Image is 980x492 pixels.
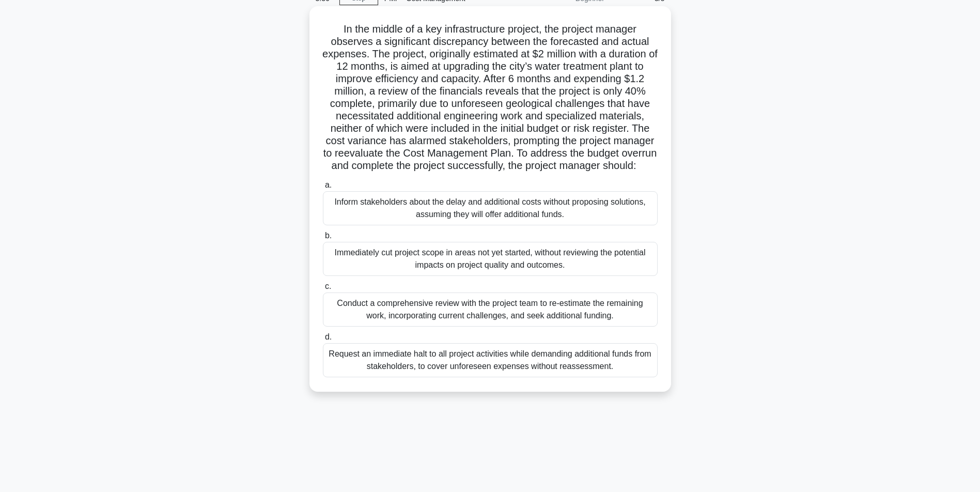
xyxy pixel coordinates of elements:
[323,293,658,327] div: Conduct a comprehensive review with the project team to re-estimate the remaining work, incorpora...
[322,23,659,173] h5: In the middle of a key infrastructure project, the project manager observes a significant discrep...
[325,180,332,189] span: a.
[323,343,658,377] div: Request an immediate halt to all project activities while demanding additional funds from stakeho...
[325,332,332,341] span: d.
[323,242,658,276] div: Immediately cut project scope in areas not yet started, without reviewing the potential impacts o...
[325,231,332,240] span: b.
[323,191,658,225] div: Inform stakeholders about the delay and additional costs without proposing solutions, assuming th...
[325,282,331,290] span: c.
